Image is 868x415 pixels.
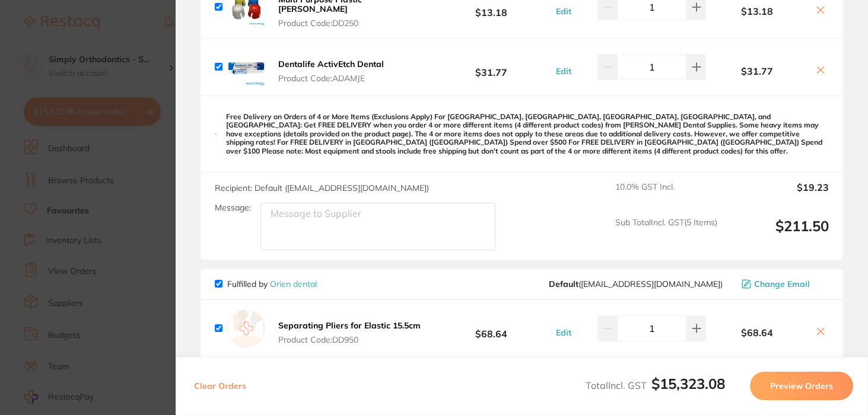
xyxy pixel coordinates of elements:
span: 10.0 % GST Incl. [615,182,717,208]
label: Message: [215,203,251,213]
button: Edit [552,6,575,17]
b: Separating Pliers for Elastic 15.5cm [278,320,421,331]
span: Product Code: DD250 [278,18,426,28]
b: Dentalife ActivEtch Dental [278,59,384,69]
b: $68.64 [706,327,807,338]
img: ZnFiOGN5Yg [227,48,265,86]
span: Sub Total Incl. GST ( 5 Items) [615,218,717,250]
b: $31.77 [706,66,807,76]
span: Change Email [754,279,810,289]
b: $68.64 [430,318,552,340]
output: $211.50 [727,218,829,250]
span: Product Code: ADAMJE [278,74,384,83]
button: Preview Orders [750,372,853,400]
button: Separating Pliers for Elastic 15.5cm Product Code:DD950 [275,320,424,345]
p: Fulfilled by [227,279,317,289]
p: Free Delivery on Orders of 4 or More Items (Exclusions Apply) For [GEOGRAPHIC_DATA], [GEOGRAPHIC_... [226,113,829,155]
b: $15,323.08 [651,375,725,392]
b: $13.18 [706,6,807,17]
b: $31.77 [430,56,552,78]
button: Change Email [738,279,829,289]
b: Default [549,279,578,289]
button: Dentalife ActivEtch Dental Product Code:ADAMJE [275,59,387,84]
button: Edit [552,327,575,338]
span: sales@orien.com.au [549,279,723,289]
span: Product Code: DD950 [278,335,421,344]
a: Orien dental [270,279,317,289]
button: Clear Orders [190,372,250,400]
img: empty.jpg [227,309,265,347]
button: Edit [552,66,575,76]
span: Total Incl. GST [586,379,725,391]
output: $19.23 [727,182,829,208]
span: Recipient: Default ( [EMAIL_ADDRESS][DOMAIN_NAME] ) [215,183,429,193]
